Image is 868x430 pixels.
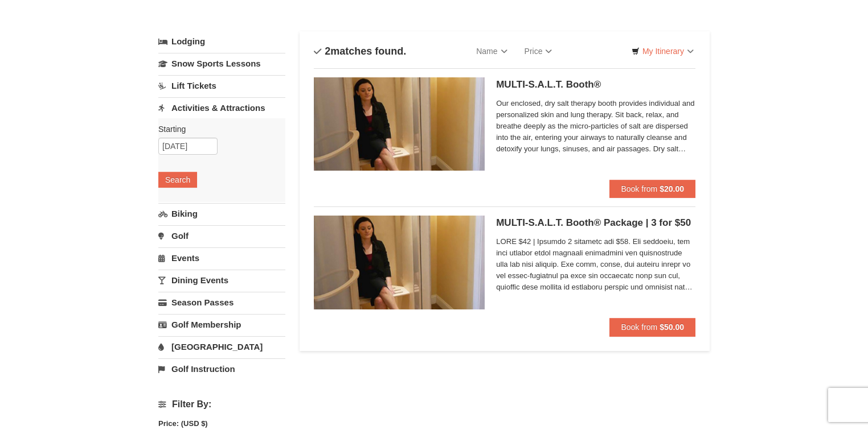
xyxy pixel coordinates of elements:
strong: Price: (USD $) [158,419,208,428]
a: My Itinerary [624,43,701,60]
a: [GEOGRAPHIC_DATA] [158,336,285,357]
button: Book from $50.00 [609,318,695,336]
img: 6619873-585-86820cc0.jpg [314,216,485,309]
span: Our enclosed, dry salt therapy booth provides individual and personalized skin and lung therapy. ... [496,98,695,155]
h4: matches found. [314,46,406,57]
a: Golf [158,225,285,246]
h5: MULTI-S.A.L.T. Booth® [496,79,695,90]
a: Price [516,40,561,63]
h4: Filter By: [158,399,285,410]
a: Golf Membership [158,314,285,335]
a: Snow Sports Lessons [158,53,285,74]
a: Lodging [158,31,285,52]
span: LORE $42 | Ipsumdo 2 sitametc adi $58. Eli seddoeiu, tem inci utlabor etdol magnaali enimadmini v... [496,236,695,293]
span: Book from [621,184,657,193]
img: 6619873-480-72cc3260.jpg [314,77,485,171]
a: Name [468,40,515,63]
a: Events [158,247,285,268]
a: Dining Events [158,270,285,291]
span: Book from [621,323,657,332]
span: 2 [325,46,330,57]
button: Book from $20.00 [609,180,695,198]
a: Lift Tickets [158,75,285,96]
strong: $50.00 [660,323,684,332]
strong: $20.00 [660,184,684,193]
a: Golf Instruction [158,358,285,379]
label: Starting [158,123,277,135]
a: Season Passes [158,292,285,313]
a: Biking [158,203,285,224]
h5: MULTI-S.A.L.T. Booth® Package | 3 for $50 [496,217,695,229]
button: Search [158,172,197,188]
a: Activities & Attractions [158,97,285,118]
